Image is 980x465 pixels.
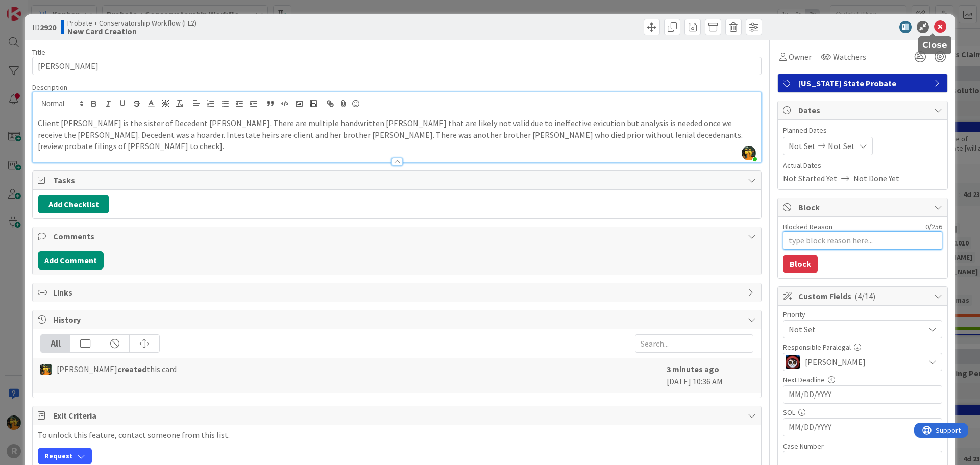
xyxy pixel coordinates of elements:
[67,19,197,27] span: Probate + Conservatorship Workflow (FL2)
[798,104,929,116] span: Dates
[783,442,824,451] label: Case Number
[783,222,832,231] label: Blocked Reason
[833,51,866,63] span: Watchers
[53,286,743,299] span: Links
[38,195,109,213] button: Add Checklist
[40,22,56,32] b: 2920
[635,334,753,353] input: Search...
[922,40,947,50] h5: Close
[783,344,942,351] div: Responsible Paralegal
[853,172,899,184] span: Not Done Yet
[805,356,866,368] span: [PERSON_NAME]
[798,77,929,89] span: [US_STATE] State Probate
[742,146,756,160] img: XCyxX34z3uWfsdwEYSJc7GsERY9JY8uT.jpg
[67,27,197,35] b: New Card Creation
[32,83,67,92] span: Description
[21,2,46,14] span: Support
[783,376,942,383] div: Next Deadline
[783,255,818,273] button: Block
[32,21,56,33] span: ID
[783,160,942,171] span: Actual Dates
[40,364,52,375] img: MR
[667,364,719,374] b: 3 minutes ago
[783,172,837,184] span: Not Started Yet
[828,140,855,152] span: Not Set
[783,125,942,136] span: Planned Dates
[53,409,743,422] span: Exit Criteria
[53,174,743,186] span: Tasks
[32,47,45,57] label: Title
[789,140,816,152] span: Not Set
[53,230,743,242] span: Comments
[786,355,800,369] img: JS
[57,363,177,375] span: [PERSON_NAME] this card
[667,363,753,387] div: [DATE] 10:36 AM
[783,409,942,416] div: SOL
[789,386,937,403] input: MM/DD/YYYY
[32,57,762,75] input: type card name here...
[798,201,929,213] span: Block
[789,51,812,63] span: Owner
[836,222,942,231] div: 0 / 256
[789,419,937,436] input: MM/DD/YYYY
[789,322,919,336] span: Not Set
[38,448,92,464] button: Request
[53,313,743,326] span: History
[41,335,70,352] div: All
[117,364,146,374] b: created
[783,311,942,318] div: Priority
[854,291,875,301] span: ( 4/14 )
[38,430,756,464] div: To unlock this feature, contact someone from this list.
[38,117,756,152] p: Client [PERSON_NAME] is the sister of Decedent [PERSON_NAME]. There are multiple handwritten [PER...
[38,251,104,270] button: Add Comment
[798,290,929,302] span: Custom Fields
